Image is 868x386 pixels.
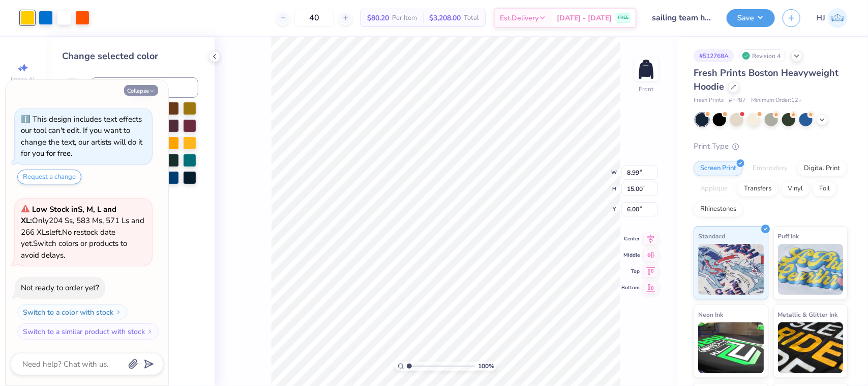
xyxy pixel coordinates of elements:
[694,161,743,176] div: Screen Print
[828,8,848,28] img: Hughe Josh Cabanete
[557,13,612,23] span: [DATE] - [DATE]
[429,13,461,23] span: $3,208.00
[751,96,802,105] span: Minimum Order: 12 +
[694,67,839,93] span: Fresh Prints Boston Heavyweight Hoodie
[392,13,417,23] span: Per Item
[694,49,734,62] div: # 512768A
[21,227,115,249] span: No restock date yet.
[147,328,153,335] img: Switch to a similar product with stock
[694,181,734,197] div: Applique
[644,8,719,28] input: Untitled Design
[698,231,725,241] span: Standard
[781,181,810,197] div: Vinyl
[62,49,198,63] div: Change selected color
[778,322,844,373] img: Metallic & Glitter Ink
[694,202,743,217] div: Rhinestones
[621,284,640,291] span: Bottom
[778,309,838,320] span: Metallic & Glitter Ink
[11,75,35,84] span: Image AI
[91,77,198,98] input: e.g. 7428 c
[727,9,775,27] button: Save
[464,13,479,23] span: Total
[17,170,81,184] button: Request a change
[729,96,746,105] span: # FP87
[621,235,640,242] span: Center
[21,283,99,293] div: Not ready to order yet?
[367,13,389,23] span: $80.20
[17,304,127,320] button: Switch to a color with stock
[694,96,724,105] span: Fresh Prints
[636,59,656,79] img: Front
[797,161,847,176] div: Digital Print
[478,362,494,371] span: 100 %
[21,114,142,159] div: This design includes text effects our tool can't edit. If you want to change the text, our artist...
[817,8,848,28] a: HJ
[621,268,640,275] span: Top
[694,141,848,152] div: Print Type
[17,323,159,340] button: Switch to a similar product with stock
[21,204,144,260] span: Only 204 Ss, 583 Ms, 571 Ls and 266 XLs left. Switch colors or products to avoid delays.
[698,322,764,373] img: Neon Ink
[746,161,794,176] div: Embroidery
[698,244,764,295] img: Standard
[813,181,836,197] div: Foil
[500,13,538,23] span: Est. Delivery
[778,231,799,241] span: Puff Ink
[817,12,825,24] span: HJ
[294,9,334,27] input: – –
[21,204,116,226] strong: Low Stock in S, M, L and XL :
[639,85,654,94] div: Front
[621,252,640,259] span: Middle
[778,244,844,295] img: Puff Ink
[737,181,778,197] div: Transfers
[739,49,786,62] div: Revision 4
[124,85,158,96] button: Collapse
[698,309,723,320] span: Neon Ink
[115,309,122,315] img: Switch to a color with stock
[618,14,628,21] span: FREE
